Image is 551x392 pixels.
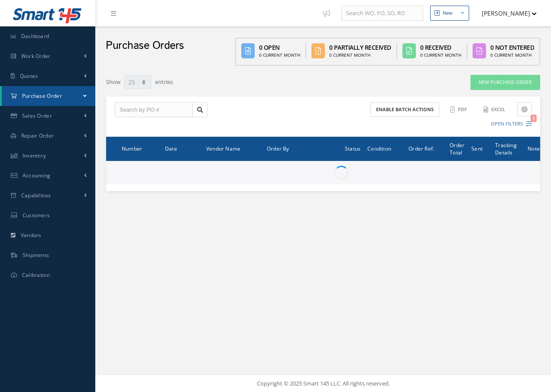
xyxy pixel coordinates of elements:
[483,117,532,131] button: Open Filters1
[345,144,360,152] span: Status
[430,6,469,21] button: New
[206,144,240,152] span: Vendor Name
[21,52,51,60] span: Work Order
[495,141,517,156] span: Tracking Details
[21,231,42,239] span: Vendors
[23,172,51,179] span: Accounting
[479,102,511,117] button: Excel
[22,271,50,279] span: Calibration
[490,52,535,58] div: 0 Current Month
[470,75,540,90] a: New Purchase Order
[21,132,54,139] span: Repair Order
[420,43,461,52] div: 0 Received
[490,43,535,52] div: 0 Not Entered
[20,72,38,80] span: Quotes
[267,144,289,152] span: Order By
[329,43,391,52] div: 0 Partially Received
[104,379,542,388] div: Copyright © 2025 Smart 145 LLC. All rights reserved.
[408,144,434,152] span: Order Ref.
[259,52,300,58] div: 0 Current Month
[122,144,142,152] span: Number
[471,144,483,152] span: Sent
[450,141,464,156] span: Order Total
[23,251,49,259] span: Shipments
[370,102,439,117] button: Enable batch actions
[23,212,50,219] span: Customers
[22,92,62,100] span: Purchase Order
[155,74,173,87] label: entries
[22,112,52,119] span: Sales Order
[473,5,537,22] button: [PERSON_NAME]
[165,144,177,152] span: Date
[420,52,461,58] div: 0 Current Month
[106,74,120,87] label: Show
[21,192,51,199] span: Capabilities
[367,144,391,152] span: Condition
[446,102,473,117] button: PDF
[531,115,537,122] span: 1
[341,6,423,21] input: Search WO, PO, SO, RO
[23,152,46,159] span: Inventory
[115,102,193,118] input: Search by PO #
[528,144,542,152] span: Notes
[106,39,184,52] h2: Purchase Orders
[21,32,49,40] span: Dashboard
[443,10,453,17] div: New
[2,86,95,106] a: Purchase Order
[329,52,391,58] div: 0 Current Month
[259,43,300,52] div: 0 Open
